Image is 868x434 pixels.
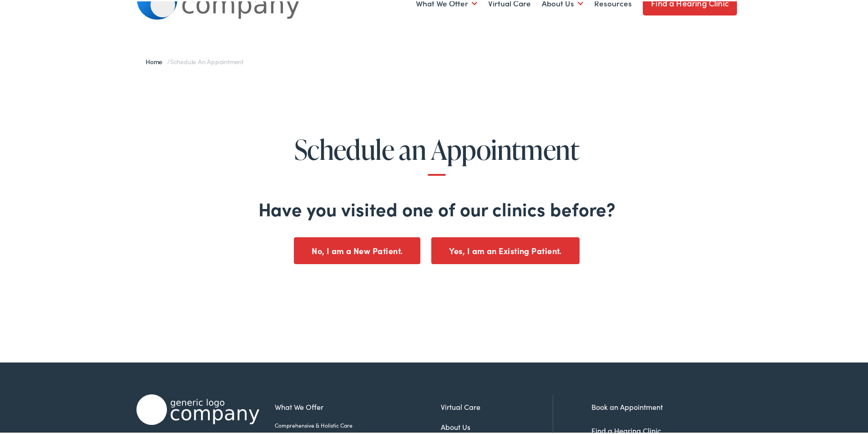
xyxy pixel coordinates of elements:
[146,56,167,65] a: Home
[35,196,838,218] h2: Have you visited one of our clinics before?
[35,133,838,174] h1: Schedule an Appointment
[146,56,243,65] span: /
[441,400,553,411] a: Virtual Care
[170,56,243,65] span: Schedule an Appointment
[591,424,661,434] a: Find a Hearing Clinic
[294,236,420,263] button: No, I am a New Patient.
[591,400,663,410] a: Book an Appointment
[136,393,259,424] img: Alpaca Audiology
[441,420,553,431] a: About Us
[275,400,441,411] a: What We Offer
[275,420,441,428] a: Comprehensive & Holistic Care
[431,236,580,263] button: Yes, I am an Existing Patient.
